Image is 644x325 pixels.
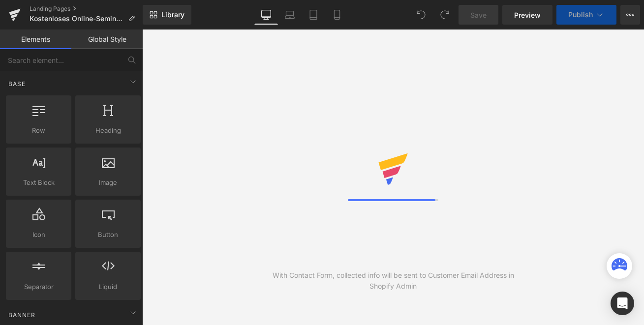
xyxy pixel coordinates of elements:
[268,270,519,292] div: With Contact Form, collected info will be sent to Customer Email Address in Shopify Admin
[556,5,616,25] button: Publish
[7,310,36,320] span: Banner
[325,5,349,25] a: Mobile
[143,5,191,25] a: New Library
[71,30,143,49] a: Global Style
[620,5,640,25] button: More
[161,10,184,19] span: Library
[9,230,68,240] span: Icon
[30,15,124,23] span: Kostenloses Online-Seminar | Employer Branding &amp; Retention
[502,5,552,25] a: Preview
[30,5,143,13] a: Landing Pages
[302,5,325,25] a: Tablet
[7,79,27,89] span: Base
[254,5,278,25] a: Desktop
[9,125,68,136] span: Row
[568,11,593,19] span: Publish
[278,5,302,25] a: Laptop
[9,282,68,292] span: Separator
[411,5,431,25] button: Undo
[435,5,455,25] button: Redo
[9,177,68,188] span: Text Block
[78,282,138,292] span: Liquid
[78,230,138,240] span: Button
[611,292,634,315] div: Open Intercom Messenger
[78,125,138,136] span: Heading
[78,177,138,188] span: Image
[470,10,487,20] span: Save
[514,10,541,20] span: Preview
